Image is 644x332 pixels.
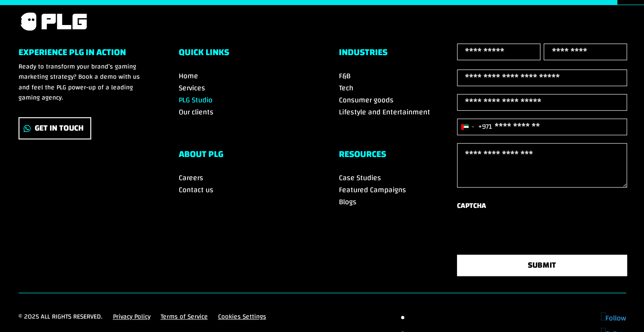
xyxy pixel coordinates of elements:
a: Case Studies [339,171,381,185]
a: Get In Touch [19,117,91,140]
a: Blogs [339,195,356,209]
a: Tech [339,81,353,95]
h6: Industries [339,48,466,62]
p: Ready to transform your brand’s gaming marketing strategy? Book a demo with us and feel the PLG p... [19,62,145,103]
div: +971 [478,120,492,133]
a: Services [179,81,205,95]
h6: RESOURCES [339,150,466,163]
a: Privacy Policy [113,312,150,326]
button: SUBMIT [457,255,627,276]
a: Lifestyle and Entertainment [339,105,430,119]
iframe: reCAPTCHA [457,216,598,252]
a: Featured Campaigns [339,183,406,197]
a: Terms of Service [161,312,208,326]
iframe: Chat Widget [598,288,644,332]
a: Our clients [179,105,213,119]
h6: ABOUT PLG [179,150,306,163]
button: Selected country [457,119,492,135]
a: PLG [19,11,88,36]
a: Careers [179,171,203,185]
img: PLG logo [19,11,88,32]
h6: Quick Links [179,48,306,62]
p: © 2025 All rights reserved. [19,312,102,322]
a: Contact us [179,183,213,197]
a: F&B [339,69,350,83]
label: CAPTCHA [457,200,486,212]
a: Cookies Settings [218,312,266,326]
a: PLG Studio [179,93,213,107]
a: Home [179,69,198,83]
h6: Experience PLG in Action [19,48,145,62]
a: Consumer goods [339,93,394,107]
